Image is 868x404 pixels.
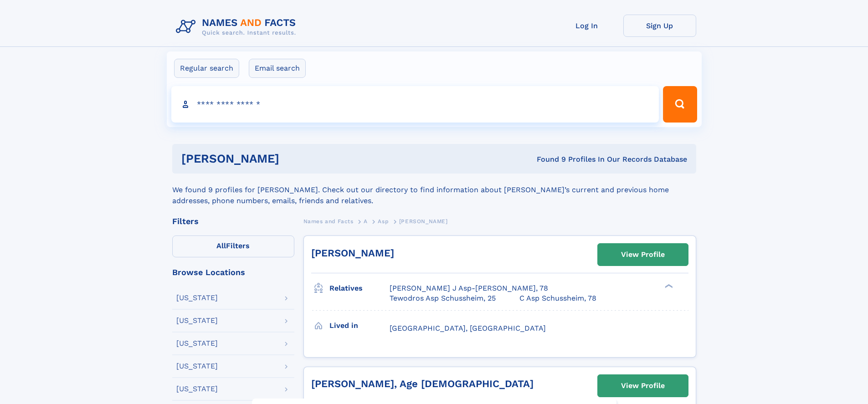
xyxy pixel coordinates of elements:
div: View Profile [621,375,665,396]
label: Filters [172,235,294,257]
div: Filters [172,217,294,225]
span: Asp [378,218,389,225]
div: [US_STATE] [176,294,218,302]
div: [US_STATE] [176,385,218,393]
a: [PERSON_NAME] J Asp-[PERSON_NAME], 78 [390,283,548,293]
a: Names and Facts [303,215,354,227]
span: [PERSON_NAME] [399,218,448,225]
a: [PERSON_NAME] [311,247,394,259]
h3: Lived in [329,318,390,333]
a: View Profile [598,375,688,397]
label: Regular search [174,59,239,78]
div: [US_STATE] [176,340,218,347]
a: A [364,215,368,227]
span: [GEOGRAPHIC_DATA], [GEOGRAPHIC_DATA] [390,324,546,332]
a: Tewodros Asp Schussheim, 25 [390,293,496,303]
div: We found 9 profiles for [PERSON_NAME]. Check out our directory to find information about [PERSON_... [172,174,696,206]
h3: Relatives [329,281,390,296]
button: Search Button [663,86,697,123]
div: [US_STATE] [176,363,218,370]
a: Asp [378,215,389,227]
a: View Profile [598,244,688,266]
label: Email search [249,59,306,78]
div: Browse Locations [172,268,294,276]
img: Logo Names and Facts [172,15,303,39]
h1: [PERSON_NAME] [181,153,408,164]
span: All [216,241,226,250]
a: C Asp Schussheim, 78 [519,293,596,303]
a: Log In [550,15,623,37]
input: search input [171,86,659,123]
a: [PERSON_NAME], Age [DEMOGRAPHIC_DATA] [311,378,534,389]
span: A [364,218,368,225]
div: ❯ [663,283,673,289]
div: [US_STATE] [176,317,218,324]
a: Sign Up [623,15,696,37]
div: Found 9 Profiles In Our Records Database [408,154,687,164]
div: View Profile [621,244,665,265]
